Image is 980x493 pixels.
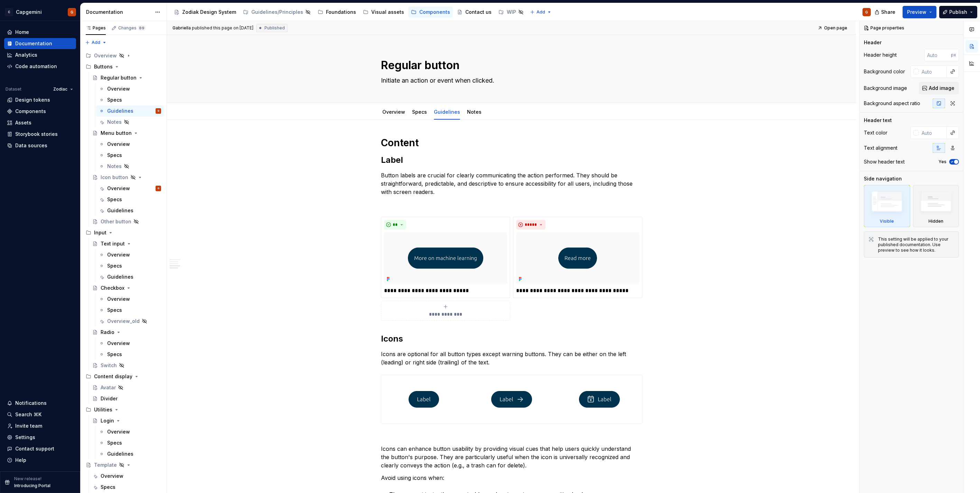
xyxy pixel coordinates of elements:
[919,127,947,139] input: Auto
[251,9,303,16] div: Guidelines/Principles
[4,117,76,128] a: Assets
[101,130,132,137] div: Menu button
[381,474,642,482] p: Avoid using icons when:
[96,448,164,459] a: Guidelines
[864,52,897,58] div: Header height
[4,61,76,72] a: Code automation
[381,350,642,366] p: Icons are optional for all button types except warning buttons. They can be either on the left (l...
[90,393,164,404] a: Divider
[4,455,76,466] button: Help
[107,85,130,92] div: Overview
[107,251,130,258] div: Overview
[94,373,132,380] div: Content display
[71,9,73,15] div: G
[90,327,164,338] a: Radio
[380,57,641,74] textarea: Regular button
[83,50,164,61] div: Overview
[5,8,13,16] div: C
[864,185,910,227] div: Visible
[360,7,407,18] a: Visual assets
[381,137,642,149] h1: Content
[90,216,164,227] a: Other button
[15,119,31,126] div: Assets
[96,294,164,305] a: Overview
[878,236,954,253] div: This setting will be applied to your published documentation. Use preview to see how it looks.
[90,238,164,249] a: Text input
[380,104,408,119] div: Overview
[6,86,21,92] div: Dataset
[171,5,526,19] div: Page tree
[454,7,494,18] a: Contact us
[92,40,100,45] span: Add
[94,63,113,70] div: Buttons
[15,434,35,441] div: Settings
[107,340,130,347] div: Overview
[864,39,881,46] div: Header
[90,471,164,482] a: Overview
[96,349,164,360] a: Specs
[913,185,959,227] div: Hidden
[240,7,314,18] a: Guidelines/Principles
[83,61,164,72] div: Buttons
[408,7,453,18] a: Components
[880,218,894,224] div: Visible
[107,152,122,159] div: Specs
[881,9,895,16] span: Share
[101,473,123,480] div: Overview
[15,142,47,149] div: Data sources
[96,150,164,161] a: Specs
[107,108,133,114] div: Guidelines
[315,7,359,18] a: Foundations
[928,218,943,224] div: Hidden
[101,218,131,225] div: Other button
[465,9,492,16] div: Contact us
[107,273,133,280] div: Guidelines
[864,129,887,136] div: Text color
[83,371,164,382] div: Content display
[516,232,639,284] img: e6442401-c93e-4e4c-b23f-b419372a6fe5.png
[4,27,76,38] a: Home
[951,52,956,58] p: px
[101,329,114,336] div: Radio
[107,96,122,103] div: Specs
[409,104,430,119] div: Specs
[96,271,164,282] a: Guidelines
[94,52,117,59] div: Overview
[4,38,76,49] a: Documentation
[507,9,516,16] div: WIP
[16,9,42,16] div: Capgemini
[384,232,507,284] img: d5b1590a-8f25-4864-81b0-51bef2f0a7b4.png
[326,9,356,16] div: Foundations
[101,395,118,402] div: Divider
[83,459,164,471] a: Template
[118,25,146,31] div: Changes
[15,52,37,58] div: Analytics
[96,426,164,437] a: Overview
[138,25,146,31] span: 89
[107,351,122,358] div: Specs
[96,117,164,128] a: Notes
[101,285,124,291] div: Checkbox
[4,106,76,117] a: Components
[4,409,76,420] button: Search ⌘K
[864,117,892,124] div: Header text
[15,400,47,407] div: Notifications
[96,205,164,216] a: Guidelines
[94,229,106,236] div: Input
[96,161,164,172] a: Notes
[371,9,404,16] div: Visual assets
[949,9,967,16] span: Publish
[4,398,76,409] button: Notifications
[15,63,57,70] div: Code automation
[107,307,122,314] div: Specs
[919,82,959,94] button: Add image
[101,240,125,247] div: Text input
[101,484,115,491] div: Specs
[864,68,905,75] div: Background color
[107,450,133,457] div: Guidelines
[86,25,106,31] div: Pages
[83,38,109,47] button: Add
[107,207,133,214] div: Guidelines
[4,420,76,431] a: Invite team
[94,462,117,468] div: Template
